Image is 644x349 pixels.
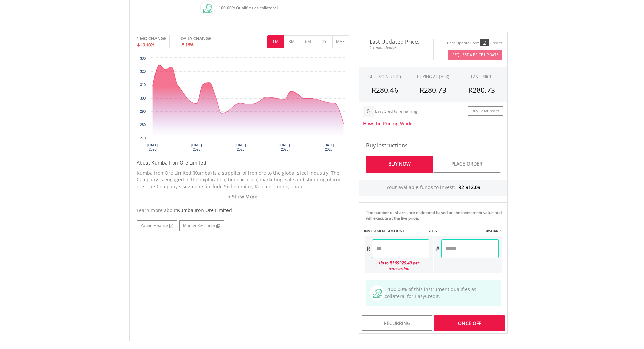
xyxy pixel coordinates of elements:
[179,220,224,231] a: Market Research
[137,54,349,156] div: Chart. Highcharts interactive chart.
[364,228,405,234] label: INVESTMENT AMOUNT
[140,110,146,113] text: 290
[137,193,349,200] a: + Show More
[323,143,334,151] text: [DATE] 2025
[140,70,146,73] text: 320
[468,106,503,116] a: Buy EasyCredits
[434,239,441,258] div: #
[363,106,374,117] div: 0
[368,74,401,80] div: SELLING AT (BID)
[137,35,166,42] div: 1 MO CHANGE
[203,4,212,13] img: collateral-qualifying-green.svg
[137,170,349,190] p: Kumba Iron Ore Limited (Kumba) is a supplier of iron ore to the global steel industry. The Compan...
[219,5,278,11] span: 100.00% Qualifies as collateral
[181,42,194,48] span: -5.16%
[490,41,502,46] div: Credits
[366,156,433,173] a: Buy Now
[140,96,146,100] text: 300
[140,57,146,60] text: 330
[140,136,146,140] text: 270
[447,41,479,46] div: Price Update Cost:
[365,239,372,258] div: R
[420,85,446,95] span: R280.73
[300,35,316,48] button: 6M
[362,315,432,331] div: Recurring
[137,54,349,156] svg: Interactive chart
[137,220,177,231] a: Yahoo Finance
[434,315,505,331] div: Once Off
[468,85,495,95] span: R280.73
[448,50,502,60] button: Request A Price Update
[147,143,158,151] text: [DATE] 2025
[235,143,246,151] text: [DATE] 2025
[191,143,202,151] text: [DATE] 2025
[363,120,414,127] a: How the Pricing Works
[375,109,418,115] div: EasyCredits remaining
[373,289,382,298] img: collateral-qualifying-green.svg
[365,258,429,273] div: Up to R169929.49 per transaction
[364,39,428,44] span: Last Updated Price:
[417,74,449,80] span: BUYING AT (ASK)
[140,83,146,87] text: 310
[332,35,349,48] button: MAX
[141,42,154,48] span: -9.10%
[137,207,349,214] div: Learn more about
[137,159,349,166] h5: About Kumba Iron Ore Limited
[366,210,505,221] div: The number of shares are estimated based on the investment value and will execute at the live price.
[366,141,501,149] h4: Buy Instructions
[364,44,428,51] span: 15-min. Delay*
[279,143,290,151] text: [DATE] 2025
[429,228,437,234] label: -OR-
[458,184,480,190] span: R2 912.09
[140,123,146,127] text: 280
[480,39,489,46] div: 2
[385,286,476,299] span: 100.00% of this instrument qualifies as collateral for EasyCredit.
[359,180,507,196] div: Your available funds to invest:
[433,156,501,173] a: Place Order
[486,228,502,234] label: #SHARES
[316,35,333,48] button: 1Y
[284,35,300,48] button: 3M
[372,85,398,95] span: R280.46
[471,74,492,80] div: LAST PRICE
[267,35,284,48] button: 1M
[181,35,234,42] div: DAILY CHANGE
[177,207,232,213] span: Kumba Iron Ore Limited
